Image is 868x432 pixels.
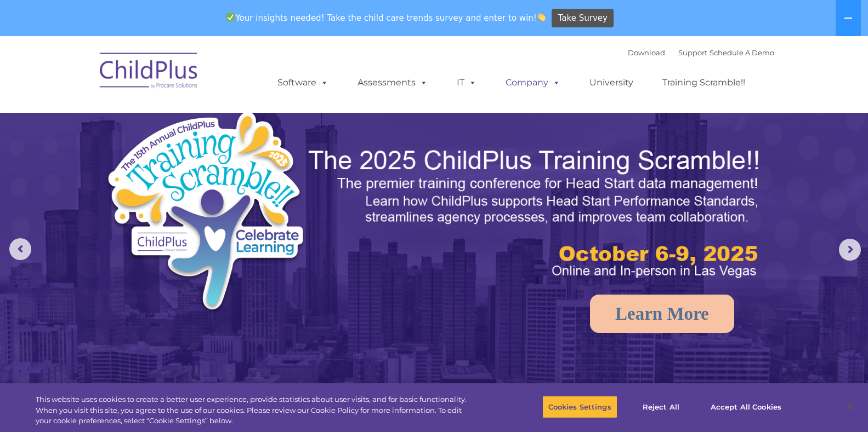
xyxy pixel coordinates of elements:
[627,395,695,418] button: Reject All
[552,9,614,28] a: Take Survey
[152,72,186,80] span: Last name
[651,72,756,94] a: Training Scramble!!
[628,48,665,57] a: Download
[226,13,235,21] img: ✅
[94,45,204,100] img: ChildPlus by Procare Solutions
[558,9,608,28] span: Take Survey
[537,13,546,21] img: 👏
[446,72,487,94] a: IT
[347,72,439,94] a: Assessments
[838,395,863,419] button: Close
[578,72,644,94] a: University
[266,72,339,94] a: Software
[590,295,734,333] a: Learn More
[542,395,617,418] button: Cookies Settings
[222,7,551,28] span: Your insights needed! Take the child care trends survey and enter to win!
[628,48,774,57] font: |
[495,72,571,94] a: Company
[705,395,787,418] button: Accept All Cookies
[36,394,478,427] div: This website uses cookies to create a better user experience, provide statistics about user visit...
[152,117,199,125] span: Phone number
[710,48,774,57] a: Schedule A Demo
[678,48,707,57] a: Support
